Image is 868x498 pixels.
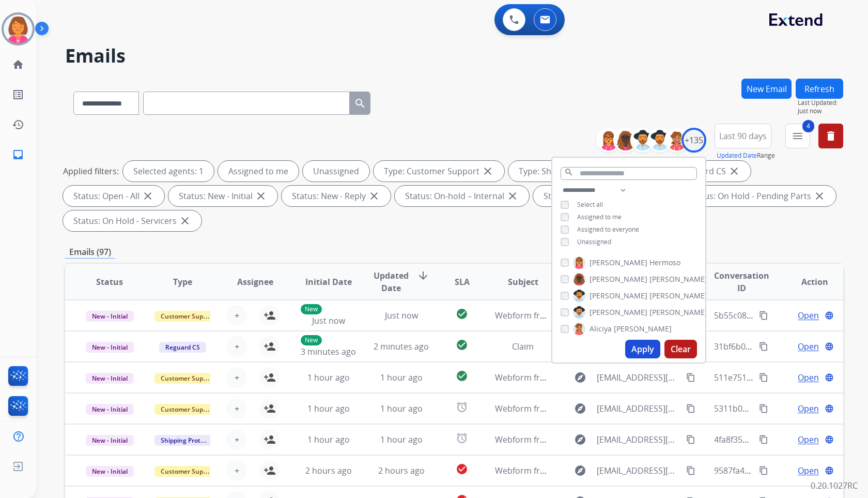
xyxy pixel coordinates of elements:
[263,433,276,446] mat-icon: person_add
[577,237,611,246] span: Unassigned
[86,404,134,415] span: New - Initial
[495,403,729,414] span: Webform from [EMAIL_ADDRESS][DOMAIN_NAME] on [DATE]
[681,128,706,153] div: +135
[312,315,345,326] span: Just now
[495,465,729,476] span: Webform from [EMAIL_ADDRESS][DOMAIN_NAME] on [DATE]
[759,311,768,320] mat-icon: content_copy
[154,435,225,446] span: Shipping Protection
[649,274,707,284] span: [PERSON_NAME]
[226,336,247,357] button: +
[741,79,792,99] button: New Email
[686,373,695,382] mat-icon: content_copy
[825,435,834,444] mat-icon: language
[625,340,660,358] button: Apply
[770,264,843,300] th: Action
[798,107,843,115] span: Just now
[86,311,134,322] span: New - Initial
[235,464,239,477] span: +
[354,97,366,110] mat-icon: search
[759,342,768,351] mat-icon: content_copy
[12,148,24,161] mat-icon: inbox
[508,276,538,288] span: Subject
[714,269,770,294] span: Conversation ID
[142,190,154,202] mat-icon: close
[307,372,350,383] span: 1 hour ago
[226,460,247,481] button: +
[307,434,350,445] span: 1 hour ago
[63,186,164,206] div: Status: Open - All
[512,341,534,352] span: Claim
[798,309,819,322] span: Open
[374,341,429,352] span: 2 minutes ago
[395,186,529,206] div: Status: On-hold – Internal
[798,340,819,353] span: Open
[380,434,423,445] span: 1 hour ago
[664,340,697,358] button: Clear
[226,367,247,388] button: +
[495,310,729,321] span: Webform from [EMAIL_ADDRESS][DOMAIN_NAME] on [DATE]
[564,168,574,177] mat-icon: search
[728,165,740,177] mat-icon: close
[374,269,409,294] span: Updated Date
[226,398,247,419] button: +
[482,165,494,177] mat-icon: close
[63,165,119,177] p: Applied filters:
[237,276,273,288] span: Assignee
[825,130,837,142] mat-icon: delete
[263,309,276,322] mat-icon: person_add
[154,466,222,477] span: Customer Support
[759,404,768,413] mat-icon: content_copy
[785,124,810,148] button: 4
[597,464,680,477] span: [EMAIL_ADDRESS][DOMAIN_NAME]
[759,466,768,475] mat-icon: content_copy
[686,466,695,475] mat-icon: content_copy
[173,276,192,288] span: Type
[86,342,134,353] span: New - Initial
[508,161,644,182] div: Type: Shipping Protection
[811,479,858,492] p: 0.20.1027RC
[417,269,429,282] mat-icon: arrow_downward
[678,186,836,206] div: Status: On Hold - Pending Parts
[455,276,470,288] span: SLA
[263,402,276,415] mat-icon: person_add
[4,14,33,43] img: avatar
[798,371,819,384] span: Open
[307,403,350,414] span: 1 hour ago
[574,371,586,384] mat-icon: explore
[574,433,586,446] mat-icon: explore
[686,404,695,413] mat-icon: content_copy
[597,402,680,415] span: [EMAIL_ADDRESS][DOMAIN_NAME]
[263,464,276,477] mat-icon: person_add
[597,371,680,384] span: [EMAIL_ADDRESS][DOMAIN_NAME]
[456,401,468,413] mat-icon: alarm
[577,200,603,209] span: Select all
[301,335,322,345] p: New
[813,190,826,202] mat-icon: close
[798,433,819,446] span: Open
[235,309,239,322] span: +
[159,342,206,353] span: Reguard CS
[263,371,276,384] mat-icon: person_add
[759,435,768,444] mat-icon: content_copy
[825,404,834,413] mat-icon: language
[282,186,391,206] div: Status: New - Reply
[235,340,239,353] span: +
[649,307,707,318] span: [PERSON_NAME]
[802,120,814,132] span: 4
[235,433,239,446] span: +
[168,186,277,206] div: Status: New - Initial
[590,307,647,318] span: [PERSON_NAME]
[577,213,622,221] span: Assigned to me
[179,215,191,227] mat-icon: close
[714,465,864,476] span: 9587fa4b-e93f-4146-85fa-8a46ff76957d
[825,311,834,320] mat-icon: language
[154,404,222,415] span: Customer Support
[590,258,647,268] span: [PERSON_NAME]
[495,372,729,383] span: Webform from [EMAIL_ADDRESS][DOMAIN_NAME] on [DATE]
[825,466,834,475] mat-icon: language
[303,161,369,182] div: Unassigned
[305,465,352,476] span: 2 hours ago
[374,161,504,182] div: Type: Customer Support
[86,435,134,446] span: New - Initial
[456,432,468,444] mat-icon: alarm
